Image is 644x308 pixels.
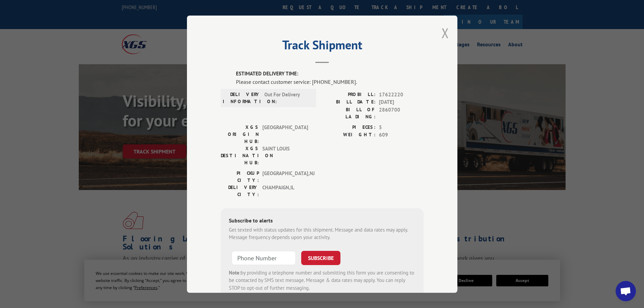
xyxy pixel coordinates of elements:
[262,123,308,145] span: [GEOGRAPHIC_DATA]
[322,106,376,120] label: BILL OF LADING:
[262,184,308,198] span: CHAMPAIGN , IL
[229,226,415,241] div: Get texted with status updates for this shipment. Message and data rates may apply. Message frequ...
[229,269,415,292] div: by providing a telephone number and submitting this form you are consenting to be contacted by SM...
[262,145,308,166] span: SAINT LOUIS
[616,281,636,301] div: Open chat
[236,77,424,86] div: Please contact customer service: [PHONE_NUMBER].
[236,70,424,78] label: ESTIMATED DELIVERY TIME:
[262,169,308,184] span: [GEOGRAPHIC_DATA] , NJ
[379,106,424,120] span: 2860700
[322,91,376,98] label: PROBILL:
[232,251,296,265] input: Phone Number
[221,184,259,198] label: DELIVERY CITY:
[379,98,424,106] span: [DATE]
[379,131,424,139] span: 609
[379,91,424,98] span: 17622220
[322,123,376,131] label: PIECES:
[322,98,376,106] label: BILL DATE:
[221,40,424,53] h2: Track Shipment
[221,123,259,145] label: XGS ORIGIN HUB:
[221,145,259,166] label: XGS DESTINATION HUB:
[442,24,449,42] button: Close modal
[229,216,415,226] div: Subscribe to alerts
[379,123,424,131] span: 5
[322,131,376,139] label: WEIGHT:
[301,251,340,265] button: SUBSCRIBE
[229,269,241,276] strong: Note:
[221,169,259,184] label: PICKUP CITY:
[264,91,310,105] span: Out For Delivery
[223,91,261,105] label: DELIVERY INFORMATION:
